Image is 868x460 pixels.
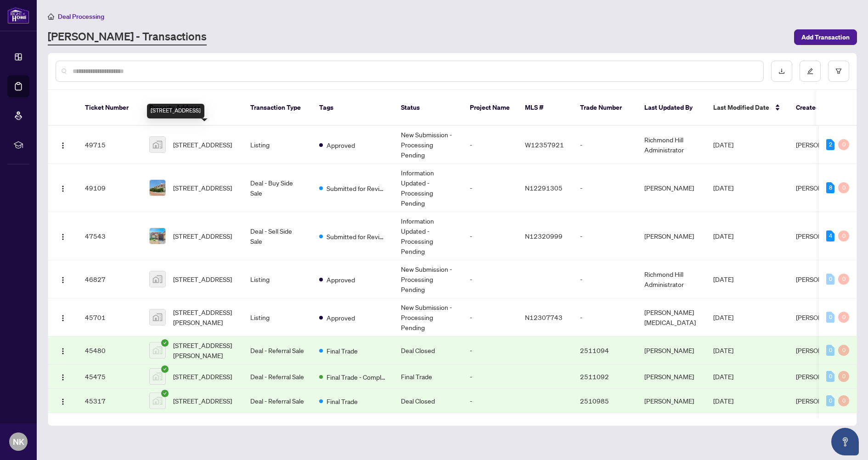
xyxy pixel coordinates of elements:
[796,346,845,354] span: [PERSON_NAME]
[637,389,706,413] td: [PERSON_NAME]
[826,395,834,406] div: 0
[150,342,165,358] img: thumbnail-img
[78,260,142,298] td: 46827
[150,393,165,409] img: thumbnail-img
[150,271,165,287] img: thumbnail-img
[161,390,169,397] span: check-circle
[243,212,312,260] td: Deal - Sell Side Sale
[462,337,518,365] td: -
[394,126,462,164] td: New Submission - Processing Pending
[796,184,845,192] span: [PERSON_NAME]
[161,365,169,373] span: check-circle
[525,313,563,321] span: N12307743
[826,230,834,241] div: 4
[243,389,312,413] td: Deal - Referral Sale
[462,212,518,260] td: -
[778,68,785,74] span: download
[713,232,733,240] span: [DATE]
[13,435,24,448] span: NK
[56,180,70,195] button: Logo
[807,68,813,74] span: edit
[796,313,845,321] span: [PERSON_NAME]
[56,310,70,325] button: Logo
[826,274,834,285] div: 0
[637,298,706,337] td: [PERSON_NAME][MEDICAL_DATA]
[462,164,518,212] td: -
[838,139,849,150] div: 0
[59,398,67,405] img: Logo
[796,232,845,240] span: [PERSON_NAME]
[150,369,165,384] img: thumbnail-img
[573,365,637,389] td: 2511092
[327,275,355,285] span: Approved
[394,389,462,413] td: Deal Closed
[713,346,733,354] span: [DATE]
[826,312,834,323] div: 0
[462,126,518,164] td: -
[573,389,637,413] td: 2510985
[796,140,845,149] span: [PERSON_NAME]
[243,365,312,389] td: Deal - Referral Sale
[713,397,733,405] span: [DATE]
[826,182,834,193] div: 8
[800,61,821,82] button: edit
[327,140,355,150] span: Approved
[59,276,67,284] img: Logo
[312,90,394,126] th: Tags
[573,298,637,337] td: -
[637,90,706,126] th: Last Updated By
[462,365,518,389] td: -
[173,140,232,150] span: [STREET_ADDRESS]
[78,337,142,365] td: 45480
[56,272,70,286] button: Logo
[173,396,232,406] span: [STREET_ADDRESS]
[243,164,312,212] td: Deal - Buy Side Sale
[835,68,842,74] span: filter
[573,337,637,365] td: 2511094
[838,345,849,356] div: 0
[243,260,312,298] td: Listing
[327,313,355,323] span: Approved
[56,137,70,152] button: Logo
[243,126,312,164] td: Listing
[59,374,67,381] img: Logo
[637,365,706,389] td: [PERSON_NAME]
[713,102,769,112] span: Last Modified Date
[838,395,849,406] div: 0
[58,12,104,21] span: Deal Processing
[78,90,142,126] th: Ticket Number
[637,164,706,212] td: [PERSON_NAME]
[56,343,70,358] button: Logo
[173,371,232,381] span: [STREET_ADDRESS]
[831,428,859,455] button: Open asap
[462,389,518,413] td: -
[462,298,518,337] td: -
[56,369,70,384] button: Logo
[327,396,358,406] span: Final Trade
[637,212,706,260] td: [PERSON_NAME]
[713,184,733,192] span: [DATE]
[327,231,386,241] span: Submitted for Review
[789,90,844,126] th: Created By
[78,365,142,389] td: 45475
[838,312,849,323] div: 0
[796,372,845,381] span: [PERSON_NAME]
[78,126,142,164] td: 49715
[573,164,637,212] td: -
[525,140,564,149] span: W12357921
[48,29,207,45] a: [PERSON_NAME] - Transactions
[59,348,67,355] img: Logo
[150,137,165,152] img: thumbnail-img
[327,372,386,382] span: Final Trade - Completed
[394,365,462,389] td: Final Trade
[243,298,312,337] td: Listing
[173,183,232,193] span: [STREET_ADDRESS]
[838,182,849,193] div: 0
[525,232,563,240] span: N12320999
[327,346,358,356] span: Final Trade
[826,345,834,356] div: 0
[142,90,243,126] th: Property Address
[394,212,462,260] td: Information Updated - Processing Pending
[713,140,733,149] span: [DATE]
[243,90,312,126] th: Transaction Type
